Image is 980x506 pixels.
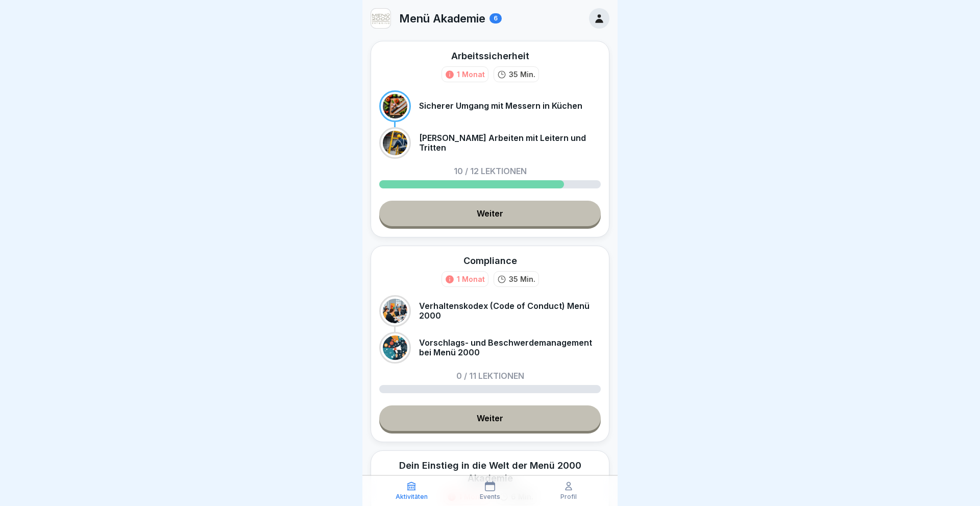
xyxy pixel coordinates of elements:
[371,9,390,28] img: v3gslzn6hrr8yse5yrk8o2yg.png
[379,405,601,431] a: Weiter
[419,338,601,357] p: Vorschlags- und Beschwerdemanagement bei Menü 2000
[457,274,485,284] div: 1 Monat
[399,12,485,25] p: Menü Akademie
[379,201,601,226] a: Weiter
[419,133,601,153] p: [PERSON_NAME] Arbeiten mit Leitern und Tritten
[454,167,527,175] p: 10 / 12 Lektionen
[451,50,529,62] div: Arbeitssicherheit
[509,69,535,80] p: 35 Min.
[489,13,502,23] div: 6
[463,254,517,267] div: Compliance
[419,301,601,321] p: Verhaltenskodex (Code of Conduct) Menü 2000
[396,493,428,500] p: Aktivitäten
[457,69,485,80] div: 1 Monat
[509,274,535,284] p: 35 Min.
[560,493,577,500] p: Profil
[480,493,500,500] p: Events
[456,372,524,380] p: 0 / 11 Lektionen
[419,101,582,111] p: Sicherer Umgang mit Messern in Küchen
[379,459,601,485] div: Dein Einstieg in die Welt der Menü 2000 Akademie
